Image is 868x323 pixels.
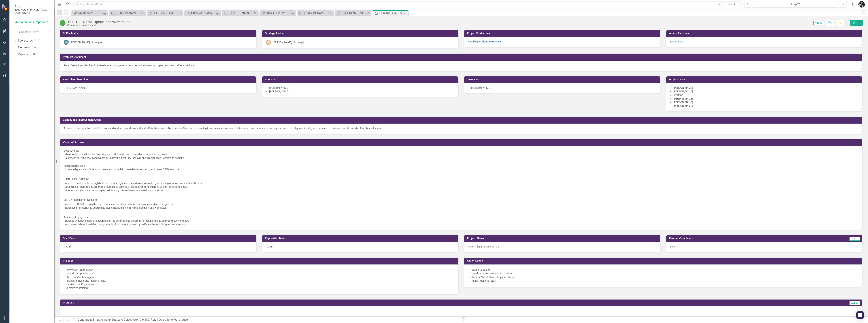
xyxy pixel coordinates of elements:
h3: Start Date [63,237,254,240]
p: EBITDA Margin Improvement: [64,197,859,202]
p: Associate Engagement: [64,215,859,219]
div: Office of Strategy Continuous Improvement Initiatives [191,11,215,15]
div: [PERSON_NAME]'s Team's Action Plans [116,11,140,15]
a: BROOKLYN REVIEW [336,11,365,15]
div: •Increase engagement by empowering staff to contribute to process improvements and embrace new wo... [64,219,859,223]
h3: Report-Out Date [265,237,457,240]
img: Layla Freeman [858,1,865,8]
div: •Streamlined receiving and stocking processes to eliminate redundancies and improve overall turna... [64,185,859,189]
li: Data and Reporting Improvements [67,279,454,283]
h3: Vision of Success [63,141,861,144]
span: [PERSON_NAME] [673,86,693,89]
li: Workflow Optimization [67,272,454,275]
div: BROOKLYN REVIEW [342,11,365,15]
h3: Strategy Partner [265,32,457,35]
span: [DATE] [64,245,71,248]
div: 7 [35,39,40,42]
li: Warehouse Relocation or Expansion [471,272,859,275]
li: Hiring Additional Staff [471,279,859,283]
h3: Project Team [669,78,861,81]
h3: Project Folder Link [467,32,659,35]
h3: Team Lead [467,78,659,81]
div: Aug-25 [753,2,838,7]
li: Employee Training [67,286,454,290]
a: Action Plan [670,40,683,43]
div: •Improve morale and satisfaction by reducing frustrations caused by inefficiencies and disorganiz... [64,223,859,226]
span: [PERSON_NAME] [673,90,693,93]
div: 139 [30,53,37,56]
span: [PERSON_NAME] [269,86,289,89]
button: Aug-25 [752,1,839,8]
div: 12.0.180: Retail Operations Warehouse [138,318,188,321]
div: [PERSON_NAME] (Strategy) [273,40,304,44]
div: [PERSON_NAME] (Strategy) [71,40,102,44]
h3: In Scope [63,259,456,262]
span: [PERSON_NAME] [269,90,289,93]
div: •Increased profitability by addressing inefficiencies in inventory management and workflows [64,206,859,210]
h3: Continuous Improvement Goals [63,119,861,121]
span: Elements [14,5,51,9]
span: Action Plan Implementation [468,245,499,248]
div: •Minimized errors in inventory tracking and order fulfillment, reduced rework and return costs [64,152,859,156]
span: Aug-25 [813,21,824,25]
h3: Project Status [467,237,659,240]
div: HC [64,40,69,45]
h3: Percent Complete [669,237,794,240]
li: System-Wide Software Implementation [471,275,859,279]
span: [PERSON_NAME] [673,97,693,100]
span: Aug-25 [849,237,860,241]
div: MG [266,40,271,45]
img: ClearPoint Strategy [2,4,8,10]
span: [PERSON_NAME] [673,104,693,107]
div: 259 [32,46,39,49]
div: Open Intercom Messenger [856,311,864,319]
img: CI Action Plan Approved/In Progress [60,20,65,26]
div: JOSH REVIEW [266,11,290,15]
input: Search ClearPoint... [73,1,742,8]
a: Office of Strategy Continuous Improvement Initiatives [185,11,215,15]
a: JOSH REVIEW [260,11,290,15]
div: •More accurate financial reporting by maintaining precise inventory valuation and tracking [64,189,859,192]
a: Reports [18,52,28,57]
h3: CI Facilitator [63,32,254,35]
div: Increased Revenue: [64,164,859,168]
a: [PERSON_NAME]'s Team's Action Plans [110,11,140,15]
a: Retail Operations Warehouse [468,40,502,43]
div: •Improved EBITDA margin through a combination of operational cost savings and revenue growth [64,202,859,206]
div: 60 % [666,242,863,252]
input: Search Below... [14,29,51,35]
p: Operational Efficiency: [64,176,859,181]
a: My Updates [72,11,102,15]
small: [DEMOGRAPHIC_DATA] Nation of [US_STATE] [14,9,51,15]
a: Elements [18,46,30,50]
a: [PERSON_NAME] REVIEW [223,11,253,15]
h3: Action Plan Link [669,32,861,35]
div: My Updates [78,11,102,15]
div: •Decreased carrying costs and waste by improving inventory turnover and aligning stock levels wit... [64,156,859,160]
span: [PERSON_NAME] [67,86,86,89]
li: Inventory Organization [67,268,454,272]
p: To improve the organization of inventory and optimize workflows within the Retail Operations Merc... [64,126,859,130]
div: Cost Savings: [64,149,859,152]
h3: Progress [63,301,454,304]
span: [DATE] [266,245,273,248]
a: [PERSON_NAME] REVIEW [298,11,328,15]
div: 12.0.180: Retail Operations Warehouse [379,11,408,16]
a: [PERSON_NAME]'s Team's SOs FY20-FY25 [148,11,177,15]
a: Strategic Objectives [111,318,137,321]
li: Merchandise Management [67,275,454,279]
p: Retail Operations Merchandise Warehouse has opportunities to enhance inventory organization and r... [64,64,859,67]
span: Search [728,3,736,6]
div: » » [73,318,458,322]
h3: Problem Statement [63,56,861,58]
span: Icy Conn [673,94,683,96]
div: [PERSON_NAME] REVIEW [229,11,253,15]
h3: Sponsor [265,78,457,81]
span: [PERSON_NAME] [673,101,693,104]
div: [PERSON_NAME] REVIEW [304,11,328,15]
div: •Enhanced guest satisfaction and retention through improved order accuracy and faster fulfillment... [64,168,859,171]
div: 12.0.180: Retail Operations Warehouse [67,20,130,24]
div: Continuous Improvement [67,24,130,27]
div: •Improved productivity through better inventory organization and workflow redesign, reducing retr... [64,181,859,185]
